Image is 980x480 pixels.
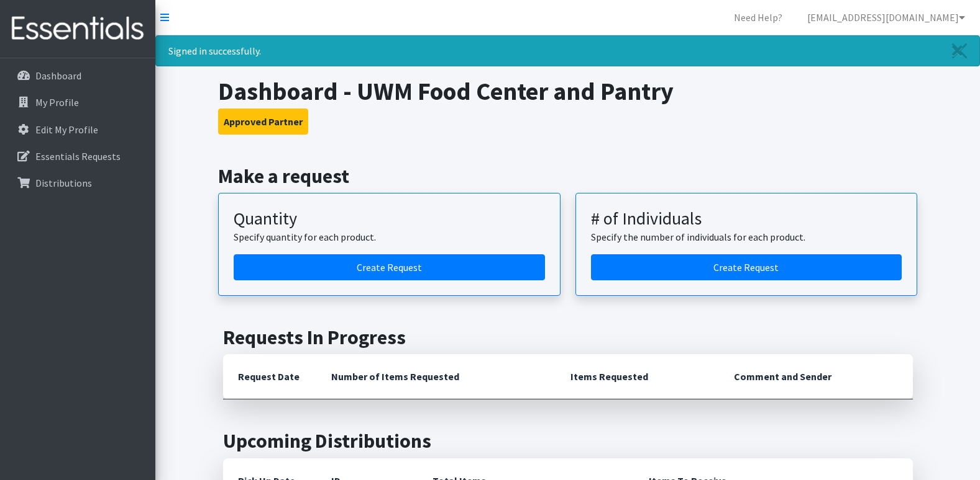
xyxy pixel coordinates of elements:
[5,8,150,50] img: HumanEssentials
[5,63,150,88] a: Dashboard
[234,254,545,280] a: Create a request by quantity
[797,5,975,30] a: [EMAIL_ADDRESS][DOMAIN_NAME]
[223,326,913,349] h2: Requests In Progress
[591,208,902,229] h3: # of Individuals
[218,76,917,106] h1: Dashboard - UWM Food Center and Pantry
[35,69,81,82] p: Dashboard
[218,164,917,188] h2: Make a request
[316,354,556,399] th: Number of Items Requested
[234,208,545,229] h3: Quantity
[5,117,150,142] a: Edit My Profile
[724,5,792,30] a: Need Help?
[35,123,98,136] p: Edit My Profile
[234,229,545,244] p: Specify quantity for each product.
[35,150,121,162] p: Essentials Requests
[223,429,913,453] h2: Upcoming Distributions
[5,144,150,169] a: Essentials Requests
[556,354,719,399] th: Items Requested
[5,90,150,115] a: My Profile
[5,171,150,195] a: Distributions
[591,229,902,244] p: Specify the number of individuals for each product.
[719,354,912,399] th: Comment and Sender
[35,177,92,189] p: Distributions
[223,354,316,399] th: Request Date
[591,254,902,280] a: Create a request by number of individuals
[35,96,79,109] p: My Profile
[218,109,308,135] button: Approved Partner
[155,35,980,66] div: Signed in successfully.
[940,36,979,66] a: Close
